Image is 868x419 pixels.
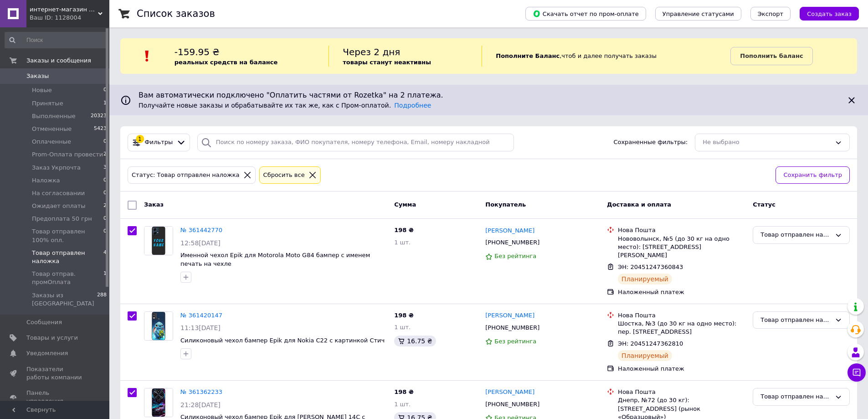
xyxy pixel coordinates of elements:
span: Фильтры [145,138,173,147]
div: Ваш ID: 1128004 [30,14,109,22]
a: [PERSON_NAME] [485,227,534,235]
span: Покупатель [485,201,526,208]
span: Управление статусами [663,10,734,17]
span: Экспорт [758,10,783,17]
span: Вам автоматически подключено "Оплатить частями от Rozetka" на 2 платежа. [139,90,839,101]
div: Нововолынск, №5 (до 30 кг на одно место): [STREET_ADDRESS][PERSON_NAME] [618,235,745,260]
span: интернет-магазин Amstel [30,5,98,14]
span: 198 ₴ [394,227,414,233]
span: 1 шт. [394,401,411,408]
button: Чат с покупателем [847,363,866,382]
span: Показатели работы компании [26,365,84,382]
span: 0 [103,228,107,244]
b: Пополните Баланс [496,52,560,59]
span: 1 [103,270,107,286]
div: [PHONE_NUMBER] [483,398,541,410]
button: Скачать отчет по пром-оплате [525,7,646,21]
span: 198 ₴ [394,388,414,395]
span: 288 [97,291,107,308]
span: Панель управления [26,389,84,405]
span: Доставка и оплата [607,201,671,208]
span: Заказы [26,72,49,80]
div: Наложенный платеж [618,288,745,296]
span: 21:28[DATE] [180,401,221,409]
span: 2 [103,150,107,159]
span: Получайте новые заказы и обрабатывайте их так же, как с Пром-оплатой. [139,102,431,109]
div: 16.75 ₴ [394,336,436,347]
span: Создать заказ [807,10,852,17]
span: Предоплата 50 грн [32,215,92,223]
span: Заказы из [GEOGRAPHIC_DATA] [32,291,97,308]
span: 2 [103,202,107,210]
h1: Список заказов [137,8,215,19]
a: [PERSON_NAME] [485,388,534,397]
span: Заказ [144,201,164,208]
span: Скачать отчет по пром-оплате [533,10,639,18]
span: 1 шт. [394,239,411,246]
span: 3 [103,164,107,172]
span: Товар отправ. промОплата [32,270,103,286]
span: Уведомления [26,349,68,357]
span: Выполненные [32,112,76,120]
a: Фото товару [144,311,173,341]
span: Наложка [32,176,60,185]
a: Пополнить баланс [730,47,812,65]
span: Сообщения [26,318,62,326]
span: Сохранить фильтр [783,171,842,180]
div: Статус: Товар отправлен наложка [130,171,241,180]
div: Планируемый [618,274,672,285]
input: Поиск по номеру заказа, ФИО покупателя, номеру телефона, Email, номеру накладной [197,134,514,151]
span: Товар отправлен наложка [32,249,103,265]
b: товары станут неактивны [343,59,431,66]
button: Сохранить фильтр [776,166,850,184]
a: Фото товару [144,226,173,255]
span: Prom-Оплата провести [32,150,103,159]
span: Новые [32,86,52,94]
div: Товар отправлен наложка [760,230,831,240]
img: Фото товару [144,388,173,417]
div: Наложенный платеж [618,365,745,373]
span: 11:13[DATE] [180,324,221,331]
span: Сумма [394,201,416,208]
span: Заказы и сообщения [26,57,91,65]
a: [PERSON_NAME] [485,311,534,320]
span: Без рейтинга [494,253,536,259]
div: , чтоб и далее получать заказы [482,46,730,67]
span: Товары и услуги [26,334,78,342]
span: ЭН: 20451247360843 [618,264,683,270]
span: Без рейтинга [494,338,536,345]
a: Подробнее [394,102,431,109]
div: Нова Пошта [618,311,745,320]
span: Отмененные [32,125,72,133]
div: Товар отправлен наложка [760,392,831,402]
span: Сохраненные фильтры: [613,138,688,147]
div: Сбросить все [262,171,307,180]
span: 4 [103,249,107,265]
span: 1 [103,99,107,108]
a: № 361420147 [180,312,222,319]
span: Заказ Укрпочта [32,164,81,172]
span: Статус [753,201,776,208]
a: № 361442770 [180,227,222,233]
a: Силиконовый чехол бампер Epik для Nokia C22 с картинкой Стич [180,337,385,344]
img: Фото товару [144,312,173,340]
span: 5423 [94,125,107,133]
span: 0 [103,189,107,197]
div: [PHONE_NUMBER] [483,322,541,334]
span: 0 [103,215,107,223]
div: Товар отправлен наложка [760,316,831,325]
div: 1 [136,135,144,143]
span: Оплаченные [32,138,71,146]
button: Управление статусами [655,7,741,21]
span: Товар отправлен 100% опл. [32,228,103,244]
span: Ожидает оплаты [32,202,86,210]
b: реальных средств на балансе [175,59,278,66]
span: 198 ₴ [394,312,414,319]
a: № 361362233 [180,388,222,395]
div: Планируемый [618,350,672,361]
img: :exclamation: [140,49,154,63]
span: Именной чехол Epik для Motorola Moto G84 бампер с именем печать на чехле [180,252,370,267]
img: Фото товару [144,227,173,255]
span: 0 [103,86,107,94]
